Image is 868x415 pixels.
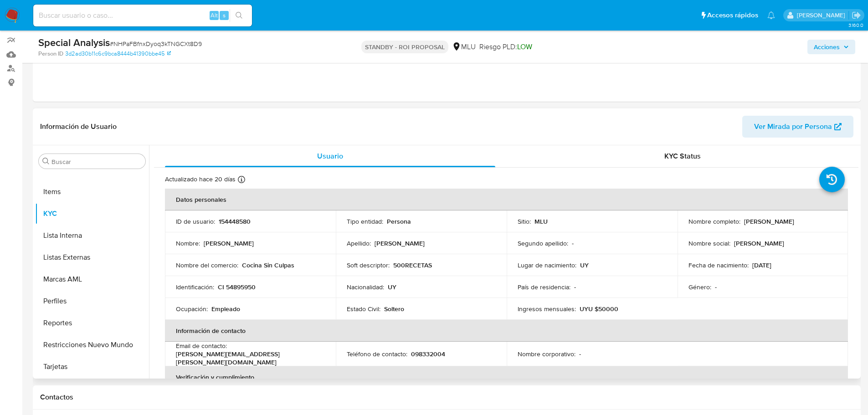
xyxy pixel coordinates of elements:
p: [PERSON_NAME] [375,239,425,247]
p: UY [388,283,396,291]
span: Accesos rápidos [707,10,758,20]
span: KYC Status [664,151,701,161]
p: - [579,350,581,358]
th: Datos personales [165,189,848,210]
p: Fecha de nacimiento : [688,261,749,269]
p: Nombre : [176,239,200,247]
p: Sitio : [518,217,531,225]
p: - [572,239,574,247]
a: 3d2ad30b11c6c9bca8444b41390bbe45 [65,50,171,58]
button: KYC [35,203,149,225]
p: [PERSON_NAME] [744,217,794,225]
button: Ver Mirada por Persona [742,116,853,138]
p: MLU [534,217,548,225]
p: ID de usuario : [176,217,215,225]
p: Estado Civil : [347,305,380,313]
p: Nacionalidad : [347,283,384,291]
p: UY [580,261,589,269]
button: Perfiles [35,290,149,312]
span: Usuario [317,151,343,161]
button: Lista Interna [35,225,149,246]
input: Buscar usuario o caso... [33,10,252,21]
div: MLU [452,42,476,52]
h1: Contactos [40,393,853,402]
p: Teléfono de contacto : [347,350,407,358]
p: Persona [387,217,411,225]
p: Nombre del comercio : [176,261,238,269]
button: Reportes [35,312,149,334]
a: Notificaciones [767,11,775,19]
button: search-icon [230,9,248,22]
p: Nombre completo : [688,217,740,225]
p: Apellido : [347,239,371,247]
p: 154448580 [219,217,251,225]
button: Items [35,181,149,203]
p: [PERSON_NAME] [204,239,254,247]
p: CI 54895950 [218,283,256,291]
span: # NHPaFBfnxDyoq3kTNGCXt8D9 [110,39,202,48]
h1: Información de Usuario [40,122,117,131]
button: Listas Externas [35,246,149,268]
input: Buscar [51,158,142,166]
p: Soft descriptor : [347,261,390,269]
p: - [574,283,576,291]
p: Email de contacto : [176,342,227,350]
p: UYU $50000 [580,305,618,313]
th: Verificación y cumplimiento [165,366,848,388]
button: Restricciones Nuevo Mundo [35,334,149,356]
span: 3.160.0 [848,21,863,29]
a: Salir [852,10,861,20]
p: País de residencia : [518,283,570,291]
p: Nombre social : [688,239,730,247]
p: STANDBY - ROI PROPOSAL [361,41,448,53]
span: Riesgo PLD: [479,42,532,52]
p: Género : [688,283,711,291]
p: giorgio.franco@mercadolibre.com [797,11,848,20]
p: Segundo apellido : [518,239,568,247]
p: 500RECETAS [393,261,432,269]
button: Marcas AML [35,268,149,290]
p: - [715,283,717,291]
p: Lugar de nacimiento : [518,261,576,269]
p: [PERSON_NAME] [734,239,784,247]
span: Acciones [814,40,840,54]
p: Cocina Sin Culpas [242,261,294,269]
button: Tarjetas [35,356,149,378]
p: Actualizado hace 20 días [165,175,236,184]
span: Alt [211,11,218,20]
p: Empleado [211,305,240,313]
p: [PERSON_NAME][EMAIL_ADDRESS][PERSON_NAME][DOMAIN_NAME] [176,350,321,366]
button: Acciones [807,40,855,54]
span: s [223,11,226,20]
p: Soltero [384,305,404,313]
b: Special Analysis [38,35,110,50]
p: Identificación : [176,283,214,291]
p: Nombre corporativo : [518,350,575,358]
p: [DATE] [752,261,771,269]
button: Buscar [42,158,50,165]
span: Ver Mirada por Persona [754,116,832,138]
th: Información de contacto [165,320,848,342]
span: LOW [517,41,532,52]
p: Ocupación : [176,305,208,313]
p: Tipo entidad : [347,217,383,225]
b: Person ID [38,50,63,58]
p: 098332004 [411,350,445,358]
p: Ingresos mensuales : [518,305,576,313]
